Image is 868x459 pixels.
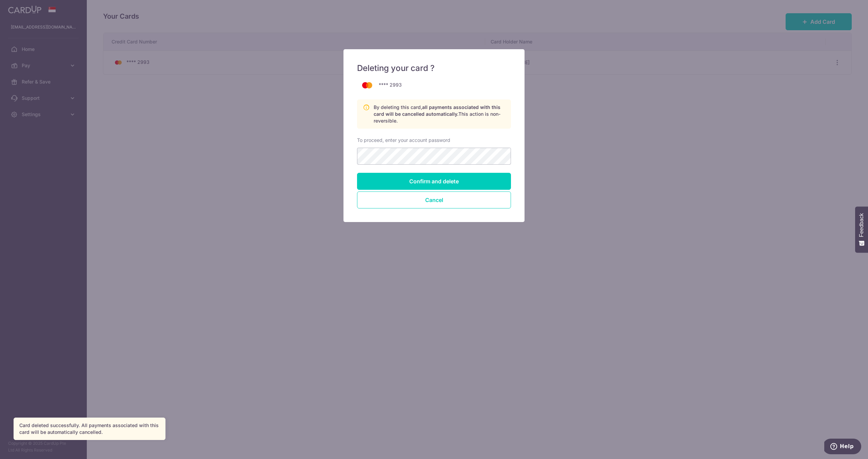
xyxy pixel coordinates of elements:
iframe: Opens a widget where you can find more information [824,439,861,456]
label: To proceed, enter your account password [357,137,450,144]
h5: Deleting your card ? [357,63,511,74]
span: Feedback [859,213,865,237]
div: Card deleted successfully. All payments associated with this card will be automatically cancelled. [19,422,160,436]
button: Feedback - Show survey [855,206,868,253]
button: Close [357,191,511,208]
p: By deleting this card, This action is non-reversible. [374,104,505,124]
img: mastercard-99a46211e592af111814a8fdce22cade2a9c75f737199bf20afa9c511bb7cb3e.png [357,79,377,91]
span: all payments associated with this card will be cancelled automatically. [374,104,500,117]
input: Confirm and delete [357,173,511,190]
